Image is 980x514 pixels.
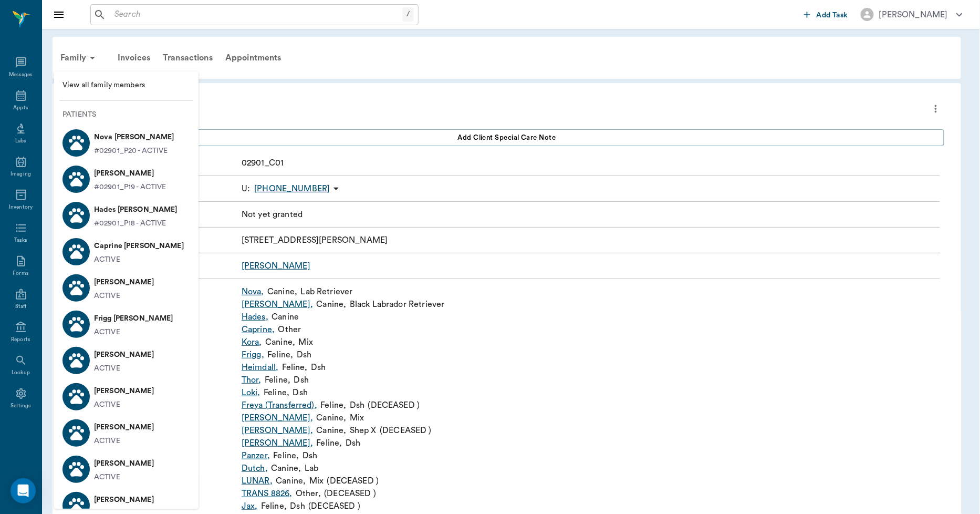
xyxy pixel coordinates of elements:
[94,165,166,182] p: [PERSON_NAME]
[94,436,120,447] p: ACTIVE
[94,327,120,338] p: ACTIVE
[94,201,178,218] p: Hades [PERSON_NAME]
[62,109,199,120] p: Patients
[54,125,199,161] a: Nova [PERSON_NAME]#02901_P20 - ACTIVE
[94,218,166,229] p: #02901_P18 - ACTIVE
[94,419,154,436] p: [PERSON_NAME]
[94,491,154,508] p: [PERSON_NAME]
[54,233,199,270] a: Caprine [PERSON_NAME] ACTIVE
[54,451,199,487] a: [PERSON_NAME] ACTIVE
[94,310,173,327] p: Frigg [PERSON_NAME]
[94,291,120,302] p: ACTIVE
[54,342,199,378] a: [PERSON_NAME] ACTIVE
[54,306,199,342] a: Frigg [PERSON_NAME] ACTIVE
[94,346,154,363] p: [PERSON_NAME]
[94,455,154,472] p: [PERSON_NAME]
[94,472,120,483] p: ACTIVE
[54,76,199,95] a: View all family members
[94,254,120,265] p: ACTIVE
[54,415,199,451] a: [PERSON_NAME] ACTIVE
[94,399,120,410] p: ACTIVE
[54,197,199,233] a: Hades [PERSON_NAME]#02901_P18 - ACTIVE
[54,378,199,415] a: [PERSON_NAME] ACTIVE
[54,270,199,306] a: [PERSON_NAME] ACTIVE
[94,182,166,193] p: #02901_P19 - ACTIVE
[94,274,154,291] p: [PERSON_NAME]
[54,161,199,197] a: [PERSON_NAME]#02901_P19 - ACTIVE
[94,363,120,374] p: ACTIVE
[94,383,154,399] p: [PERSON_NAME]
[94,238,184,254] p: Caprine [PERSON_NAME]
[62,80,190,91] span: View all family members
[11,478,36,503] div: Open Intercom Messenger
[94,129,174,146] p: Nova [PERSON_NAME]
[94,146,168,157] p: #02901_P20 - ACTIVE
